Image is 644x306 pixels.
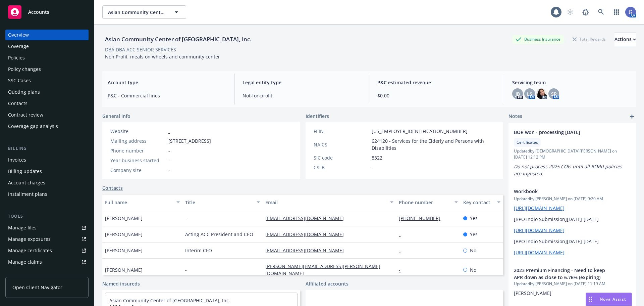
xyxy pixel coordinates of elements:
[5,234,89,245] a: Manage exposures
[372,164,373,171] span: -
[168,137,211,144] span: [STREET_ADDRESS]
[396,194,460,210] button: Phone number
[185,266,187,273] span: -
[185,247,212,254] span: Interim CFO
[508,123,636,182] div: BOR won - processing [DATE]CertificatesUpdatedby [DEMOGRAPHIC_DATA][PERSON_NAME] on [DATE] 12:12 ...
[512,79,631,86] span: Servicing team
[516,90,520,97] span: JB
[399,247,406,254] a: -
[372,154,382,161] span: 8322
[102,35,254,44] div: Asian Community Center of [GEOGRAPHIC_DATA], Inc.
[105,266,143,273] span: [PERSON_NAME]
[306,280,348,287] a: Affiliated accounts
[399,231,406,237] a: -
[185,199,253,206] div: Title
[108,79,226,86] span: Account type
[5,121,89,132] a: Coverage gap analysis
[8,87,40,97] div: Quoting plans
[5,98,89,109] a: Contacts
[514,227,565,233] a: [URL][DOMAIN_NAME]
[508,261,636,302] div: 2023 Premium Financing - Need to keep APR down as close to 6.76% (expiring)Updatedby [PERSON_NAME...
[614,33,636,46] div: Actions
[514,267,613,281] span: 2023 Premium Financing - Need to keep APR down as close to 6.76% (expiring)
[28,9,49,15] span: Accounts
[5,41,89,52] a: Coverage
[8,268,40,279] div: Manage BORs
[514,290,551,296] span: [PERSON_NAME]
[8,64,41,75] div: Policy changes
[8,166,42,177] div: Billing updates
[8,110,43,120] div: Contract review
[243,79,361,86] span: Legal entity type
[306,113,329,120] span: Identifiers
[185,231,253,238] span: Acting ACC President and CEO
[265,263,380,276] a: [PERSON_NAME][EMAIL_ADDRESS][PERSON_NAME][DOMAIN_NAME]
[105,46,176,53] div: DBA: DBA ACC SENIOR SERVICES
[8,121,58,132] div: Coverage gap analysis
[399,267,406,273] a: -
[5,30,89,40] a: Overview
[105,231,143,238] span: [PERSON_NAME]
[470,215,478,222] span: Yes
[8,98,28,109] div: Contacts
[377,79,496,86] span: P&C estimated revenue
[628,113,636,121] a: add
[314,164,369,171] div: CSLB
[5,52,89,63] a: Policies
[470,266,476,273] span: No
[265,247,349,254] a: [EMAIL_ADDRESS][DOMAIN_NAME]
[514,163,624,177] em: Do not process 2025 COIs until all BORd policies are ingested.
[168,147,170,154] span: -
[168,157,170,164] span: -
[5,189,89,200] a: Installment plans
[8,75,31,86] div: SSC Cases
[514,188,613,195] span: Workbook
[105,215,143,222] span: [PERSON_NAME]
[102,194,182,210] button: Full name
[105,247,143,254] span: [PERSON_NAME]
[110,128,166,135] div: Website
[5,245,89,256] a: Manage certificates
[102,280,140,287] a: Named insureds
[5,145,89,152] div: Billing
[600,296,626,302] span: Nova Assist
[243,92,361,99] span: Not-for-profit
[5,87,89,97] a: Quoting plans
[514,281,631,287] span: Updated by [PERSON_NAME] on [DATE] 11:19 AM
[508,182,636,261] div: WorkbookUpdatedby [PERSON_NAME] on [DATE] 9:20 AM[URL][DOMAIN_NAME][BPO Indio Submission][DATE]-[...
[579,5,592,19] a: Report a Bug
[470,231,478,238] span: Yes
[5,257,89,267] a: Manage claims
[5,222,89,233] a: Manage files
[265,215,349,221] a: [EMAIL_ADDRESS][DOMAIN_NAME]
[110,137,166,144] div: Mailing address
[512,35,564,43] div: Business Insurance
[108,92,226,99] span: P&C - Commercial lines
[109,297,230,304] a: Asian Community Center of [GEOGRAPHIC_DATA], Inc.
[168,167,170,174] span: -
[8,234,51,245] div: Manage exposures
[110,167,166,174] div: Company size
[108,9,166,16] span: Asian Community Center of [GEOGRAPHIC_DATA], Inc.
[5,75,89,86] a: SSC Cases
[314,141,369,148] div: NAICS
[5,268,89,279] a: Manage BORs
[399,215,446,221] a: [PHONE_NUMBER]
[8,257,42,267] div: Manage claims
[517,139,538,145] span: Certificates
[514,216,631,223] p: [BPO Indio Submission][DATE]-[DATE]
[563,5,577,19] a: Start snowing
[12,284,62,291] span: Open Client Navigator
[377,92,496,99] span: $0.00
[625,7,636,17] img: photo
[105,53,220,60] span: Non Profit meals on wheels and community center
[594,5,608,19] a: Search
[610,5,623,19] a: Switch app
[514,148,631,160] span: Updated by [DEMOGRAPHIC_DATA][PERSON_NAME] on [DATE] 12:12 PM
[586,293,594,306] div: Drag to move
[8,41,29,52] div: Coverage
[514,238,631,245] p: [BPO Indio Submission][DATE]-[DATE]
[265,199,386,206] div: Email
[102,113,130,120] span: General info
[8,155,26,165] div: Invoices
